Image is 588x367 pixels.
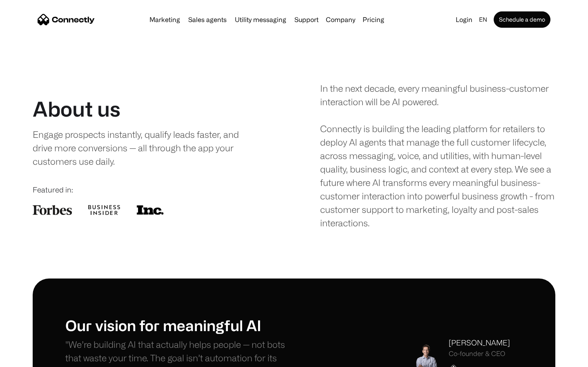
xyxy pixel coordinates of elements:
a: Marketing [146,16,183,23]
a: Utility messaging [232,16,290,23]
h1: About us [33,97,120,121]
div: Engage prospects instantly, qualify leads faster, and drive more conversions — all through the ap... [33,128,256,168]
div: en [479,14,487,25]
div: Featured in: [33,184,268,195]
div: In the next decade, every meaningful business-customer interaction will be AI powered. Connectly ... [320,82,555,230]
a: Login [452,14,476,25]
h1: Our vision for meaningful AI [65,316,294,334]
a: home [38,13,95,26]
a: Sales agents [185,16,230,23]
aside: Language selected: English [8,352,49,364]
a: Pricing [359,16,388,23]
div: Company [323,14,358,25]
div: Co-founder & CEO [449,350,510,358]
a: Schedule a demo [494,11,550,28]
div: en [476,14,492,25]
a: Support [291,16,322,23]
ul: Language list [16,353,49,364]
div: Company [326,14,355,25]
div: [PERSON_NAME] [449,337,510,348]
